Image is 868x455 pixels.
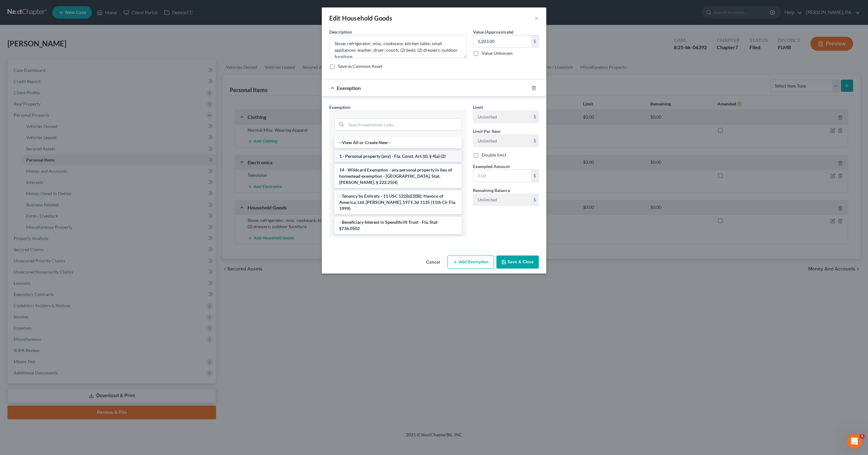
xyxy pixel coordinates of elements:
[531,111,538,123] div: $
[329,14,392,22] div: Edit Household Goods
[334,190,462,214] li: - Tenancy by Entirety - 11 USC 522(b)(3)(B); Havoco of America, Ltd. [PERSON_NAME], 197 F.3d 1135...
[531,170,538,182] div: $
[531,35,538,47] div: $
[482,50,512,56] label: Value Unknown
[482,152,506,158] label: Double limit
[329,29,352,35] span: Description
[531,194,538,206] div: $
[334,217,462,234] li: - Beneficiary Interest in Spendthrift Trust - Fla. Stat §736.0502
[847,434,862,449] iframe: Intercom live chat
[346,119,461,130] input: Search exemption rules...
[473,194,531,206] input: --
[421,256,445,269] button: Cancel
[473,187,510,194] label: Remaining Balance
[334,164,462,188] li: 14 - Wildcard Exemption - any personal property in lieu of homestead exemption - [GEOGRAPHIC_DATA...
[473,105,483,110] span: Limit
[473,164,509,169] span: Exempted Amount
[334,137,462,148] li: --View All or Create New--
[447,256,494,269] button: Add Exemption
[473,29,513,35] label: Value (Approximate)
[473,170,531,182] input: 0.00
[338,63,382,69] label: Save as Common Asset
[473,111,531,123] input: --
[531,135,538,147] div: $
[534,14,539,22] button: ×
[334,151,462,162] li: 1 - Personal property (any) - Fla. Const. Art.10, § 4(a) (2)
[473,135,531,147] input: --
[473,35,531,47] input: 0.00
[496,256,539,269] button: Save & Close
[473,128,500,134] label: Limit Per Item
[337,85,361,91] span: Exemption
[329,105,350,110] span: Exemption
[860,434,865,439] span: 1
